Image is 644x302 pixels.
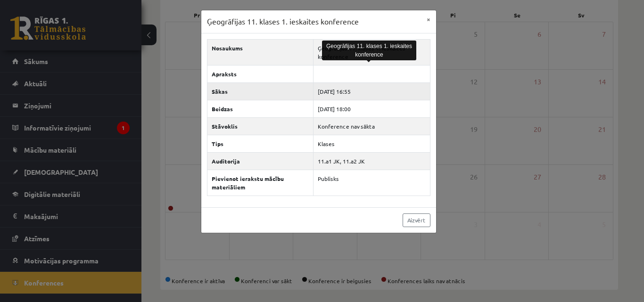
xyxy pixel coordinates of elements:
[207,16,359,27] h3: Ģeogrāfijas 11. klases 1. ieskaites konference
[313,117,430,135] td: Konference nav sākta
[313,82,430,100] td: [DATE] 16:55
[313,152,430,170] td: 11.a1 JK, 11.a2 JK
[403,213,430,227] a: Aizvērt
[207,135,313,152] th: Tips
[207,152,313,170] th: Auditorija
[207,82,313,100] th: Sākas
[207,170,313,196] th: Pievienot ierakstu mācību materiāliem
[313,39,430,65] td: Ģeogrāfijas 11. klases 1. ieskaites konference
[313,170,430,196] td: Publisks
[207,65,313,82] th: Apraksts
[322,41,416,60] div: Ģeogrāfijas 11. klases 1. ieskaites konference
[207,117,313,135] th: Stāvoklis
[207,39,313,65] th: Nosaukums
[313,135,430,152] td: Klases
[313,100,430,117] td: [DATE] 18:00
[421,10,436,28] button: ×
[207,100,313,117] th: Beidzas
